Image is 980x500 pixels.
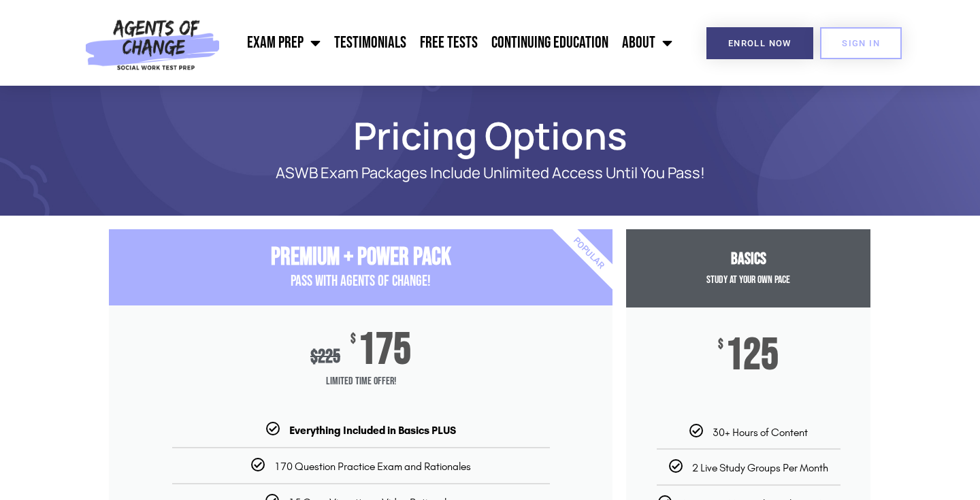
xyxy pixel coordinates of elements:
[615,26,679,60] a: About
[274,460,471,473] span: 170 Question Practice Exam and Rationales
[109,368,612,395] span: Limited Time Offer!
[240,26,327,60] a: Exam Prep
[413,26,485,60] a: Free Tests
[291,272,431,290] span: PASS with AGENTS OF CHANGE!
[109,243,612,272] h3: Premium + Power Pack
[626,250,870,269] h3: Basics
[692,461,828,474] span: 2 Live Study Groups Per Month
[310,346,340,368] div: 225
[102,120,878,151] h1: Pricing Options
[310,346,318,368] span: $
[510,175,668,332] div: Popular
[713,426,808,439] span: 30+ Hours of Content
[820,27,902,59] a: SIGN IN
[327,26,413,60] a: Testimonials
[350,333,356,346] span: $
[728,39,791,48] span: Enroll Now
[718,338,723,352] span: $
[842,39,880,48] span: SIGN IN
[289,424,456,437] b: Everything Included in Basics PLUS
[706,27,813,59] a: Enroll Now
[227,26,680,60] nav: Menu
[358,333,411,368] span: 175
[485,26,615,60] a: Continuing Education
[157,165,823,182] p: ASWB Exam Packages Include Unlimited Access Until You Pass!
[725,338,779,373] span: 125
[706,273,790,286] span: Study at your Own Pace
